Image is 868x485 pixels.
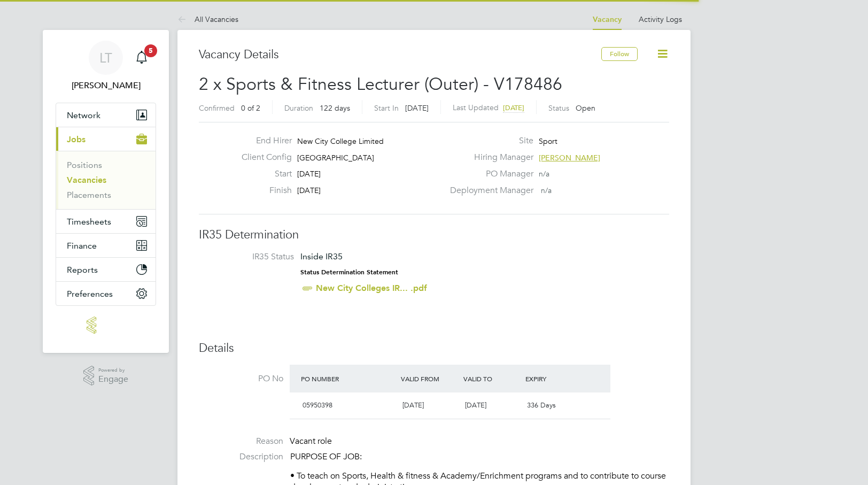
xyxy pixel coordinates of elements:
[290,436,332,446] span: Vacant role
[210,251,294,263] label: IR35 Status
[199,227,669,243] h3: IR35 Determination
[67,160,102,170] a: Positions
[316,283,427,293] a: New City Colleges IR... .pdf
[67,289,113,299] span: Preferences
[297,169,321,179] span: [DATE]
[290,451,669,463] p: PURPOSE OF JOB:
[87,317,125,334] img: lt-support-logo-retina.png
[601,47,638,61] button: Follow
[56,127,156,151] button: Jobs
[67,175,106,185] a: Vacancies
[199,451,283,463] label: Description
[444,168,533,180] label: PO Manager
[444,185,533,196] label: Deployment Manager
[405,103,429,113] span: [DATE]
[241,103,260,113] span: 0 of 2
[199,74,562,95] span: 2 x Sports & Fitness Lecturer (Outer) - V178486
[233,185,292,196] label: Finish
[465,401,486,410] span: [DATE]
[56,258,156,281] button: Reports
[398,369,461,388] div: Valid From
[297,186,321,195] span: [DATE]
[593,15,622,24] a: Vacancy
[83,366,129,386] a: Powered byEngage
[177,14,238,24] a: All Vacancies
[539,169,549,179] span: n/a
[233,135,292,147] label: End Hirer
[233,152,292,163] label: Client Config
[67,110,100,120] span: Network
[199,436,283,447] label: Reason
[99,51,112,65] span: LT
[374,103,399,113] label: Start In
[67,190,111,200] a: Placements
[67,241,97,251] span: Finance
[539,153,600,163] span: [PERSON_NAME]
[539,136,557,146] span: Sport
[444,135,533,147] label: Site
[320,103,350,113] span: 122 days
[523,369,585,388] div: Expiry
[199,103,235,113] label: Confirmed
[199,373,283,384] label: PO No
[233,168,292,180] label: Start
[199,47,601,63] h3: Vacancy Details
[402,401,424,410] span: [DATE]
[453,103,499,112] label: Last Updated
[144,44,157,57] span: 5
[303,401,332,410] span: 05950398
[98,366,128,375] span: Powered by
[43,30,169,353] nav: Main navigation
[67,265,98,275] span: Reports
[548,103,569,113] label: Status
[56,317,156,334] a: Go to home page
[461,369,523,388] div: Valid To
[298,369,398,388] div: PO Number
[131,41,152,75] a: 5
[503,103,524,112] span: [DATE]
[541,186,552,195] span: n/a
[56,282,156,305] button: Preferences
[56,103,156,127] button: Network
[576,103,595,113] span: Open
[56,79,156,92] span: Laura Tanner
[527,401,556,410] span: 336 Days
[199,341,669,356] h3: Details
[98,375,128,384] span: Engage
[444,152,533,163] label: Hiring Manager
[67,134,86,144] span: Jobs
[300,251,343,261] span: Inside IR35
[297,136,384,146] span: New City College Limited
[67,217,111,227] span: Timesheets
[639,14,682,24] a: Activity Logs
[300,268,398,276] strong: Status Determination Statement
[56,151,156,209] div: Jobs
[56,41,156,92] a: LT[PERSON_NAME]
[56,234,156,257] button: Finance
[284,103,313,113] label: Duration
[297,153,374,163] span: [GEOGRAPHIC_DATA]
[56,210,156,233] button: Timesheets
